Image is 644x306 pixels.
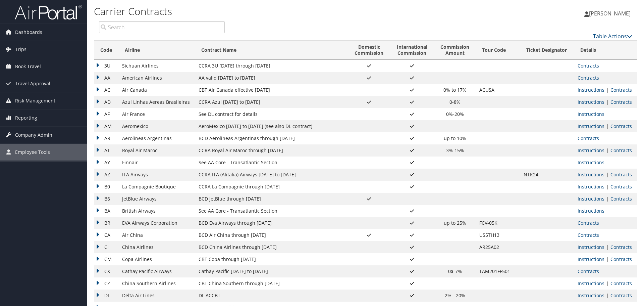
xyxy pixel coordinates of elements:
[574,41,637,60] th: Details: activate to sort column ascending
[476,41,520,60] th: Tour Code: activate to sort column ascending
[15,92,55,109] span: Risk Management
[476,229,520,241] td: US5TH13
[578,135,599,141] a: View Contracts
[94,144,119,157] td: AT
[604,244,610,250] span: |
[15,24,42,41] span: Dashboards
[610,183,632,190] a: View Contracts
[578,280,604,287] a: View Ticketing Instructions
[610,244,632,250] a: View Contracts
[119,277,195,290] td: China Southern Airlines
[99,21,225,33] input: Search
[195,181,348,193] td: CCRA La Compagnie through [DATE]
[94,205,119,217] td: BA
[94,108,119,120] td: AF
[578,99,604,105] a: View Ticketing Instructions
[15,4,82,20] img: airportal-logo.png
[195,277,348,290] td: CBT China Southern through [DATE]
[195,132,348,144] td: BCD Aerolineas Argentinas through [DATE]
[578,195,604,202] a: View Ticketing Instructions
[94,253,119,265] td: CM
[348,41,390,60] th: DomesticCommission: activate to sort column ascending
[610,280,632,287] a: View Contracts
[434,144,476,157] td: 3%-15%
[610,195,632,202] a: View Contracts
[94,60,119,72] td: 3U
[610,87,632,93] a: View Contracts
[15,127,52,143] span: Company Admin
[578,183,604,190] a: View Ticketing Instructions
[195,108,348,120] td: See DL contract for details
[604,147,610,154] span: |
[15,75,50,92] span: Travel Approval
[119,120,195,132] td: Aeromexico
[610,147,632,154] a: View Contracts
[610,123,632,129] a: View Contracts
[195,290,348,302] td: DL ACCBT
[578,62,599,69] a: View Contracts
[119,41,195,60] th: Airline: activate to sort column ascending
[119,205,195,217] td: British Airways
[604,280,610,287] span: |
[119,290,195,302] td: Delta Air Lines
[195,229,348,241] td: BCD Air China through [DATE]
[578,256,604,262] a: View Ticketing Instructions
[119,265,195,277] td: Cathay Pacific Airways
[119,144,195,157] td: Royal Air Maroc
[119,157,195,169] td: Finnair
[119,84,195,96] td: Air Canada
[434,96,476,108] td: 0-8%
[434,84,476,96] td: 0% to 17%
[578,232,599,238] a: View Contracts
[119,229,195,241] td: Air China
[578,111,604,117] a: View Ticketing Instructions
[119,96,195,108] td: Azul Linhas Aereas Brasileiras
[195,241,348,253] td: BCD China Airlines through [DATE]
[195,169,348,181] td: CCRA ITA (Alitalia) Airways [DATE] to [DATE]
[195,193,348,205] td: BCD JetBlue through [DATE]
[578,208,604,214] a: View Ticketing Instructions
[195,84,348,96] td: CBT Air Canada effective [DATE]
[604,256,610,262] span: |
[94,265,119,277] td: CX
[94,277,119,290] td: CZ
[195,253,348,265] td: CBT Copa through [DATE]
[119,132,195,144] td: Aerolineas Argentinas
[94,169,119,181] td: AZ
[15,144,50,161] span: Employee Tools
[119,193,195,205] td: JetBlue Airways
[15,110,37,126] span: Reporting
[195,96,348,108] td: CCRA Azul [DATE] to [DATE]
[578,87,604,93] a: View Ticketing Instructions
[195,120,348,132] td: AeroMexico [DATE] to [DATE] (see also DL contract)
[94,132,119,144] td: AR
[94,241,119,253] td: CI
[94,84,119,96] td: AC
[520,169,574,181] td: NTK24
[94,120,119,132] td: AM
[390,41,434,60] th: InternationalCommission: activate to sort column ascending
[476,265,520,277] td: TAM201FF501
[578,220,599,226] a: View Contracts
[119,108,195,120] td: Air France
[119,72,195,84] td: American Airlines
[94,157,119,169] td: AY
[15,41,26,58] span: Trips
[434,108,476,120] td: 0%-20%
[119,169,195,181] td: ITA Airways
[119,253,195,265] td: Copa Airlines
[604,195,610,202] span: |
[94,72,119,84] td: AA
[195,205,348,217] td: See AA Core - Transatlantic Section
[476,241,520,253] td: AR25A02
[195,217,348,229] td: BCD Eva Airways through [DATE]
[476,217,520,229] td: FCV-05K
[94,217,119,229] td: BR
[94,4,456,18] h1: Carrier Contracts
[520,41,574,60] th: Ticket Designator: activate to sort column ascending
[119,217,195,229] td: EVA Airways Corporation
[578,244,604,250] a: View Ticketing Instructions
[584,3,637,24] a: [PERSON_NAME]
[94,181,119,193] td: B0
[589,10,631,17] span: [PERSON_NAME]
